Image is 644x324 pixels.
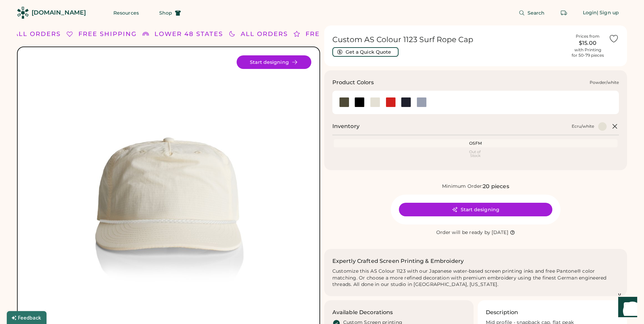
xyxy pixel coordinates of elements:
div: 20 pieces [483,182,509,191]
div: ALL ORDERS [241,30,288,39]
div: Login [583,10,597,16]
div: Prices from [576,34,600,39]
div: LOWER 48 STATES [154,30,223,39]
div: Powder/white [590,80,619,85]
div: with Printing for 50-79 pieces [572,47,604,58]
h2: Expertly Crafted Screen Printing & Embroidery [332,257,464,265]
h3: Product Colors [332,78,374,87]
div: Order will be ready by [436,229,491,236]
div: OSFM [335,141,617,146]
div: ALL ORDERS [14,30,61,39]
h3: Description [486,308,518,317]
span: Search [528,11,545,15]
div: [DATE] [492,229,508,236]
span: Shop [159,11,172,15]
div: FREE SHIPPING [78,30,137,39]
h2: Inventory [332,122,360,130]
div: FREE SHIPPING [306,30,364,39]
img: Rendered Logo - Screens [17,7,29,19]
div: Customize this AS Colour 1123 with our Japanese water-based screen printing inks and free Pantone... [332,268,619,288]
button: Retrieve an order [557,6,571,20]
div: | Sign up [597,10,619,16]
div: Ecru/white [572,124,594,129]
div: Out of Stock [335,150,617,158]
button: Start designing [237,55,311,69]
h3: Available Decorations [332,308,393,317]
div: $15.00 [571,39,605,47]
div: [DOMAIN_NAME] [32,8,86,17]
iframe: Front Chat [612,293,641,323]
button: Shop [151,6,189,20]
button: Start designing [399,203,552,216]
button: Resources [105,6,147,20]
div: Minimum Order: [442,183,483,190]
button: Search [511,6,553,20]
h1: Custom AS Colour 1123 Surf Rope Cap [332,35,567,44]
button: Get a Quick Quote [332,47,399,57]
